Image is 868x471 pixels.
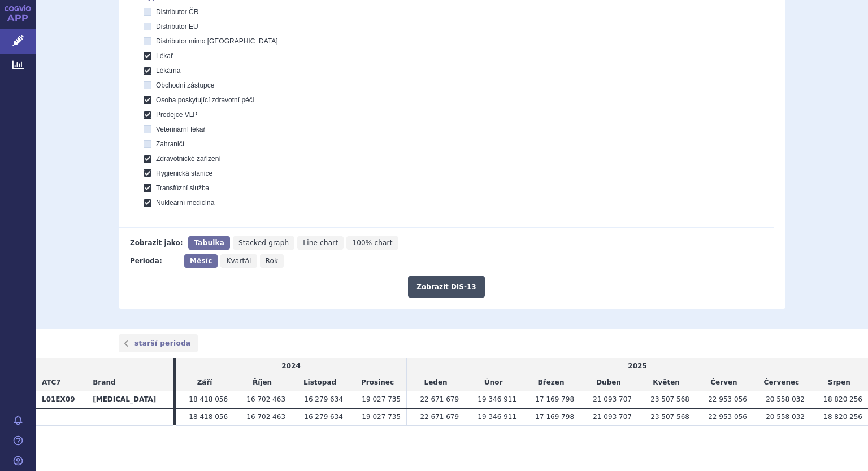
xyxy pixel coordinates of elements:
[753,374,810,391] td: Červenec
[420,413,459,421] span: 22 671 679
[580,374,637,391] td: Duben
[156,96,254,104] span: Osoba poskytující zdravotní péči
[233,374,291,391] td: Říjen
[291,374,349,391] td: Listopad
[465,374,522,391] td: Únor
[156,23,198,30] span: Distributor EU
[408,276,484,298] button: Zobrazit DIS-13
[766,395,805,403] span: 20 558 032
[189,413,228,421] span: 18 418 056
[246,395,285,403] span: 16 702 463
[766,413,805,421] span: 20 558 032
[362,395,401,403] span: 19 027 735
[119,334,198,352] a: starší perioda
[156,111,197,119] span: Prodejce VLP
[156,52,173,60] span: Lékař
[303,239,338,247] span: Line chart
[266,257,279,265] span: Rok
[407,374,465,391] td: Leden
[823,413,862,421] span: 18 820 256
[156,125,205,133] span: Veterinární lékař
[87,391,173,408] th: [MEDICAL_DATA]
[189,395,228,403] span: 18 418 056
[130,254,179,268] div: Perioda:
[246,413,285,421] span: 16 702 463
[36,391,87,408] th: L01EX09
[156,199,214,207] span: Nukleární medicína
[156,155,221,163] span: Zdravotnické zařízení
[156,67,180,75] span: Lékárna
[304,395,343,403] span: 16 279 634
[593,413,632,421] span: 21 093 707
[156,81,214,89] span: Obchodní zástupce
[156,169,212,177] span: Hygienická stanice
[420,395,459,403] span: 22 671 679
[194,239,224,247] span: Tabulka
[650,413,689,421] span: 23 507 568
[650,395,689,403] span: 23 507 568
[352,239,392,247] span: 100% chart
[226,257,251,265] span: Kvartál
[407,358,868,374] td: 2025
[93,378,115,386] span: Brand
[535,413,574,421] span: 17 169 798
[349,374,407,391] td: Prosinec
[156,140,184,148] span: Zahraničí
[478,395,517,403] span: 19 346 911
[708,413,747,421] span: 22 953 056
[522,374,580,391] td: Březen
[156,8,198,16] span: Distributor ČR
[593,395,632,403] span: 21 093 707
[823,395,862,403] span: 18 820 256
[156,184,209,192] span: Transfúzní služba
[478,413,517,421] span: 19 346 911
[810,374,868,391] td: Srpen
[156,37,278,45] span: Distributor mimo [GEOGRAPHIC_DATA]
[176,374,233,391] td: Září
[304,413,343,421] span: 16 279 634
[695,374,753,391] td: Červen
[42,378,61,386] span: ATC7
[535,395,574,403] span: 17 169 798
[130,236,183,250] div: Zobrazit jako:
[190,257,212,265] span: Měsíc
[362,413,401,421] span: 19 027 735
[176,358,406,374] td: 2024
[637,374,695,391] td: Květen
[708,395,747,403] span: 22 953 056
[238,239,289,247] span: Stacked graph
